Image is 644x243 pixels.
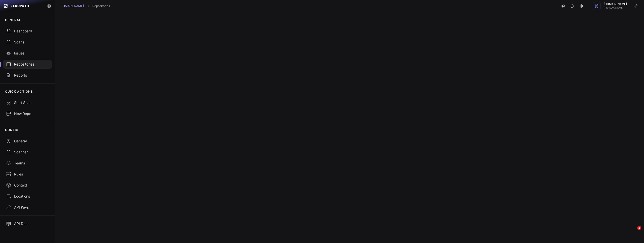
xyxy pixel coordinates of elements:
div: Repositories [6,62,49,67]
p: GENERAL [5,18,21,22]
span: [PERSON_NAME] [604,7,627,9]
div: Teams [6,161,49,166]
div: Context [6,183,49,188]
span: ZEROPATH [11,4,29,8]
span: 1 [637,226,641,230]
div: API Docs [6,221,49,226]
div: Scans [6,40,49,45]
div: Dashboard [6,29,49,34]
p: QUICK ACTIONS [5,90,33,94]
div: Start Scan [6,100,49,105]
div: Issues [6,51,49,56]
div: API Keys [6,205,49,210]
span: [DOMAIN_NAME] [604,3,627,6]
a: ZEROPATH [2,2,43,10]
a: [DOMAIN_NAME] [59,4,84,8]
div: Locations [6,194,49,199]
div: Scanner [6,150,49,155]
div: General [6,139,49,144]
a: Repositories [92,4,110,8]
svg: chevron right, [86,4,90,8]
div: New Repo [6,111,49,116]
iframe: Intercom live chat [627,226,639,238]
p: CONFIG [5,128,18,132]
div: Reports [6,73,49,78]
div: Rules [6,172,49,177]
nav: breadcrumb [59,4,110,8]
